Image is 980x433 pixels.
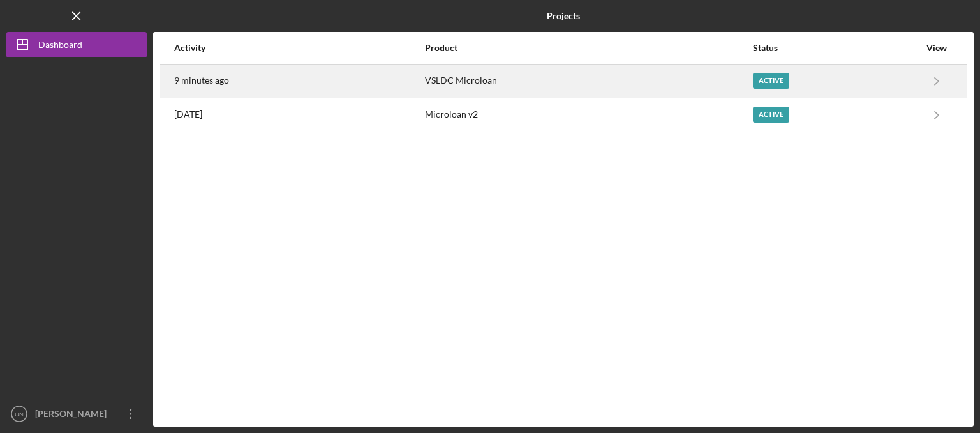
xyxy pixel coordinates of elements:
text: UN [15,411,24,418]
div: Microloan v2 [425,99,752,131]
div: Status [753,43,919,53]
button: UN[PERSON_NAME] [6,401,147,427]
b: Projects [547,11,580,21]
button: Dashboard [6,32,147,57]
div: Active [753,73,789,89]
div: VSLDC Microloan [425,65,752,97]
div: Dashboard [38,32,82,61]
div: [PERSON_NAME] [32,401,115,430]
div: View [921,43,953,53]
div: Product [425,43,752,53]
time: 2025-08-25 23:05 [174,75,229,86]
time: 2025-08-23 20:47 [174,109,202,119]
div: Active [753,107,789,123]
div: Activity [174,43,424,53]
